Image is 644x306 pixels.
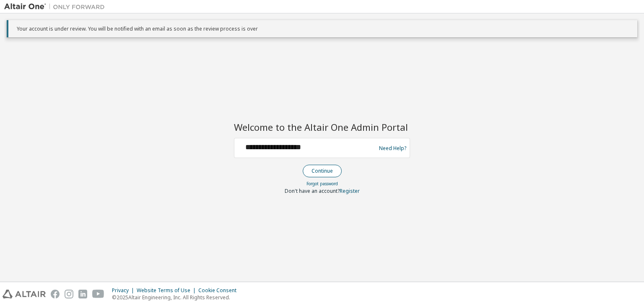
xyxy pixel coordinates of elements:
img: altair_logo.svg [3,290,46,298]
img: instagram.svg [65,290,73,298]
div: Website Terms of Use [137,287,198,294]
img: linkedin.svg [78,290,87,298]
p: Your account is under review. You will be notified with an email as soon as the review process is... [17,25,631,32]
span: Don't have an account? [285,187,340,194]
img: youtube.svg [92,290,104,298]
img: facebook.svg [51,290,60,298]
a: Register [340,187,360,194]
button: Continue [303,165,342,177]
div: Cookie Consent [198,287,241,294]
h2: Welcome to the Altair One Admin Portal [234,121,410,133]
a: Need Help? [379,148,406,148]
img: Altair One [4,3,109,11]
div: Privacy [112,287,137,294]
a: Forgot password [306,181,338,187]
p: © 2025 Altair Engineering, Inc. All Rights Reserved. [112,294,241,301]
